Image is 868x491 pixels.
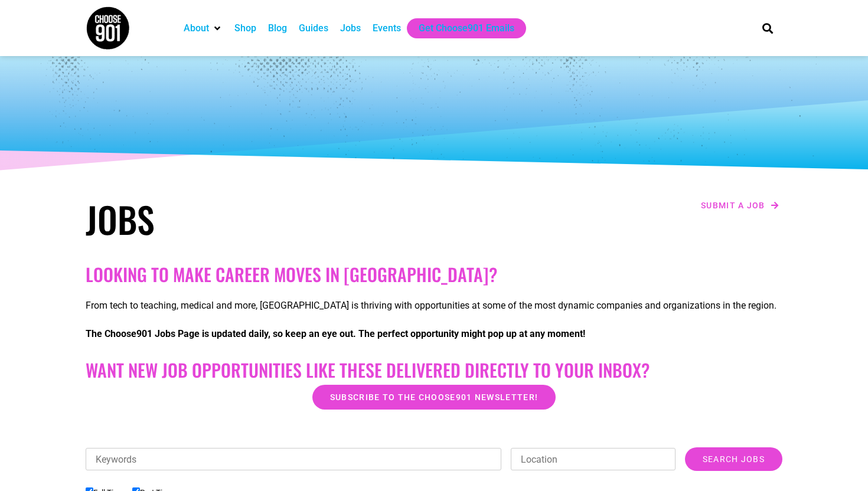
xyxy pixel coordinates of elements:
[299,21,328,35] a: Guides
[86,328,585,339] strong: The Choose901 Jobs Page is updated daily, so keep an eye out. The perfect opportunity might pop u...
[178,18,229,38] div: About
[86,299,782,313] p: From tech to teaching, medical and more, [GEOGRAPHIC_DATA] is thriving with opportunities at some...
[511,448,676,470] input: Location
[373,21,401,35] a: Events
[419,21,514,35] a: Get Choose901 Emails
[697,198,782,213] a: Submit a job
[178,18,742,38] nav: Main nav
[86,198,428,240] h1: Jobs
[758,18,778,38] div: Search
[234,21,256,35] a: Shop
[340,21,361,35] a: Jobs
[268,21,287,35] a: Blog
[86,264,782,285] h2: Looking to make career moves in [GEOGRAPHIC_DATA]?
[330,393,538,401] span: Subscribe to the Choose901 newsletter!
[184,21,209,35] a: About
[701,201,765,210] span: Submit a job
[86,359,782,381] h2: Want New Job Opportunities like these Delivered Directly to your Inbox?
[312,385,556,410] a: Subscribe to the Choose901 newsletter!
[685,447,782,471] input: Search Jobs
[86,448,501,470] input: Keywords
